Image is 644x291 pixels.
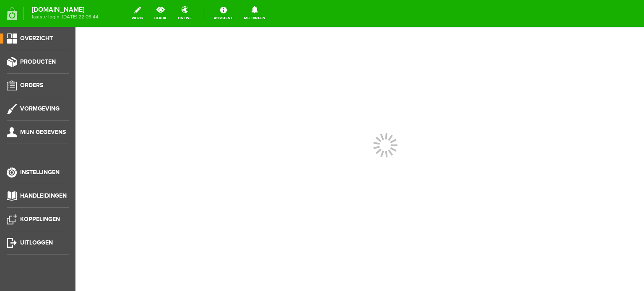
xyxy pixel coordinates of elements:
span: Overzicht [20,35,53,42]
a: wijzig [127,4,148,23]
a: online [173,4,197,23]
span: Handleidingen [20,192,67,199]
a: Meldingen [239,4,270,23]
span: Uitloggen [20,239,53,246]
span: Koppelingen [20,216,60,223]
strong: [DOMAIN_NAME] [32,8,99,12]
span: laatste login: [DATE] 22:03:44 [32,15,99,19]
a: bekijk [149,4,171,23]
a: Assistent [209,4,238,23]
span: Vormgeving [20,105,60,112]
span: Mijn gegevens [20,129,66,136]
span: Instellingen [20,169,60,176]
span: Orders [20,82,43,89]
span: Producten [20,58,56,65]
